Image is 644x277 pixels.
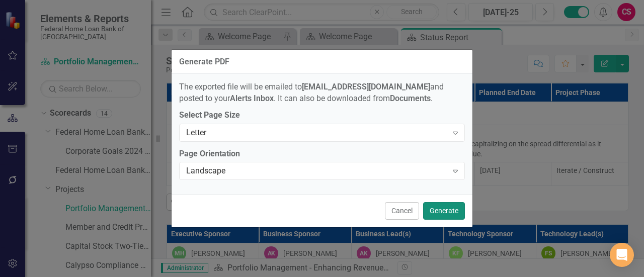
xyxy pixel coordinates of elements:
[186,165,447,177] div: Landscape
[423,202,465,220] button: Generate
[302,82,430,91] strong: [EMAIL_ADDRESS][DOMAIN_NAME]
[230,94,274,103] strong: Alerts Inbox
[179,57,229,66] div: Generate PDF
[390,94,431,103] strong: Documents
[179,82,444,103] span: The exported file will be emailed to and posted to your . It can also be downloaded from .
[610,243,634,267] div: Open Intercom Messenger
[179,110,465,121] label: Select Page Size
[186,127,447,138] div: Letter
[385,202,419,220] button: Cancel
[179,148,465,160] label: Page Orientation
